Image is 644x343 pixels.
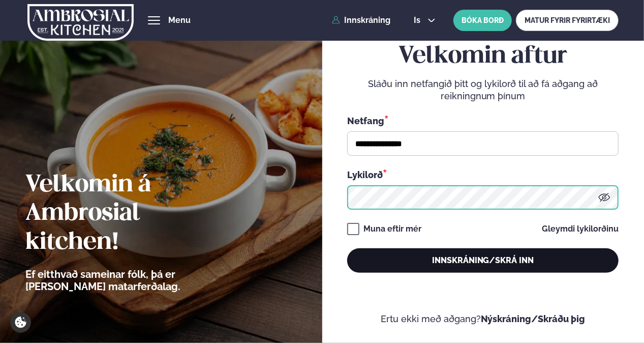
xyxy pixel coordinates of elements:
[148,14,160,26] button: hamburger
[347,168,619,181] div: Lykilorð
[25,268,236,293] p: Ef eitthvað sameinar fólk, þá er [PERSON_NAME] matarferðalag.
[347,313,619,325] p: Ertu ekki með aðgang?
[481,313,586,324] a: Nýskráning/Skráðu þig
[406,16,444,24] button: is
[414,16,423,24] span: is
[347,248,619,273] button: Innskráning/Skrá inn
[332,16,390,25] a: Innskráning
[10,312,31,333] a: Cookie settings
[347,114,619,127] div: Netfang
[27,2,134,43] img: logo
[347,78,619,102] p: Sláðu inn netfangið þitt og lykilorð til að fá aðgang að reikningnum þínum
[347,42,619,71] h2: Velkomin aftur
[542,225,619,233] a: Gleymdi lykilorðinu
[453,10,512,31] button: BÓKA BORÐ
[516,10,619,31] a: MATUR FYRIR FYRIRTÆKI
[25,171,236,256] h2: Velkomin á Ambrosial kitchen!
